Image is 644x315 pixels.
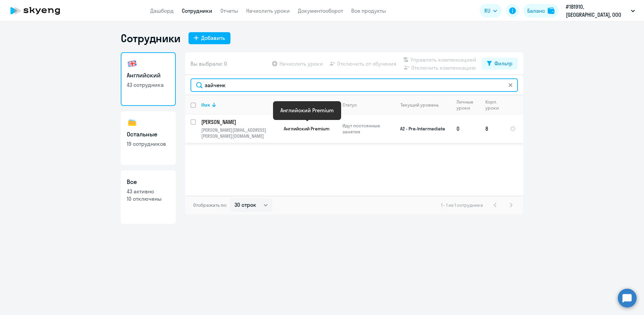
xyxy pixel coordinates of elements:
div: Статус [342,102,357,108]
a: [PERSON_NAME] [201,118,278,126]
div: Текущий уровень [400,102,439,108]
a: Все продукты [351,7,386,14]
a: Все43 активно10 отключены [121,170,176,224]
button: Добавить [189,32,230,44]
p: #181910, [GEOGRAPHIC_DATA], ООО [566,3,628,19]
h3: Остальные [127,130,170,139]
button: #181910, [GEOGRAPHIC_DATA], ООО [562,3,638,19]
span: Английский Premium [284,126,329,132]
div: Корп. уроки [485,99,504,111]
a: Документооборот [298,7,343,14]
p: 43 активно [127,188,170,195]
span: 1 - 1 из 1 сотрудника [441,202,483,208]
span: RU [484,7,490,15]
h3: Английский [127,71,170,80]
div: Английский Premium [280,106,334,114]
h1: Сотрудники [121,31,180,45]
td: 0 [451,115,480,143]
p: [PERSON_NAME] [201,118,277,126]
button: Балансbalance [523,4,558,17]
div: Баланс [527,7,545,15]
button: RU [480,4,502,17]
p: Идут постоянные занятия [342,123,388,135]
span: Отображать по: [193,202,227,208]
h3: Все [127,178,170,186]
p: 43 сотрудника [127,81,170,88]
span: Вы выбрали: 0 [191,60,227,68]
div: Добавить [201,34,225,42]
button: Фильтр [482,58,518,70]
div: Имя [201,102,278,108]
img: others [127,117,138,128]
p: 19 сотрудников [127,140,170,147]
a: Английский43 сотрудника [121,52,176,106]
a: Сотрудники [182,7,212,14]
div: Личные уроки [457,99,475,111]
div: Текущий уровень [394,102,451,108]
p: 10 отключены [127,195,170,202]
td: 8 [480,115,504,143]
input: Поиск по имени, email, продукту или статусу [191,78,518,92]
img: english [127,58,138,69]
a: Начислить уроки [246,7,290,14]
p: [PERSON_NAME][EMAIL_ADDRESS][PERSON_NAME][DOMAIN_NAME] [201,127,278,139]
td: A2 - Pre-Intermediate [389,115,451,143]
a: Отчеты [220,7,238,14]
div: Статус [342,102,388,108]
div: Фильтр [494,59,513,67]
a: Дашборд [150,7,174,14]
div: Корп. уроки [485,99,500,111]
div: Личные уроки [457,99,480,111]
a: Остальные19 сотрудников [121,111,176,165]
div: Имя [201,102,210,108]
img: balance [548,7,554,14]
